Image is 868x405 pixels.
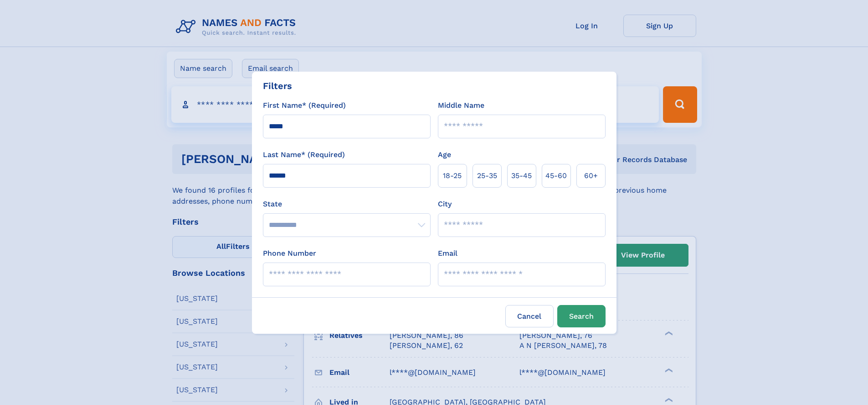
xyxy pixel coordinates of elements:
button: Search [557,305,606,327]
label: Last Name* (Required) [263,149,345,160]
label: Middle Name [438,100,484,111]
label: Age [438,149,451,160]
span: 60+ [584,170,598,181]
label: First Name* (Required) [263,100,346,111]
span: 35‑45 [511,170,532,181]
label: Phone Number [263,248,316,259]
label: Email [438,248,457,259]
label: State [263,199,431,210]
span: 18‑25 [443,170,462,181]
div: Filters [263,79,292,93]
span: 45‑60 [545,170,567,181]
label: City [438,199,452,210]
span: 25‑35 [477,170,497,181]
label: Cancel [505,305,554,327]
